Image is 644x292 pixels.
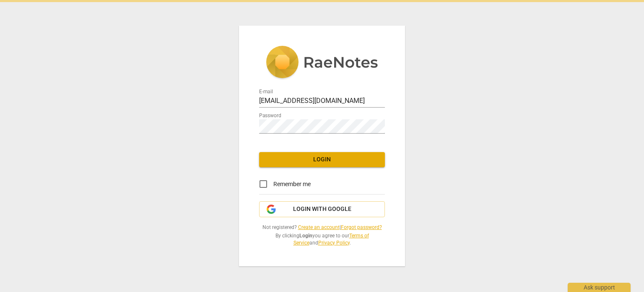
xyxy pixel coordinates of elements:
[318,240,350,246] a: Privacy Policy
[266,155,378,164] span: Login
[259,224,385,231] span: Not registered? |
[273,180,311,189] span: Remember me
[298,224,340,230] a: Create an account
[341,224,382,230] a: Forgot password?
[293,233,369,246] a: Terms of Service
[259,152,385,167] button: Login
[299,233,312,239] b: Login
[259,232,385,246] span: By clicking you agree to our and .
[259,113,281,118] label: Password
[259,201,385,217] button: Login with Google
[266,46,378,80] img: 5ac2273c67554f335776073100b6d88f.svg
[259,89,273,95] label: E-mail
[293,205,351,213] span: Login with Google
[568,283,631,292] div: Ask support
